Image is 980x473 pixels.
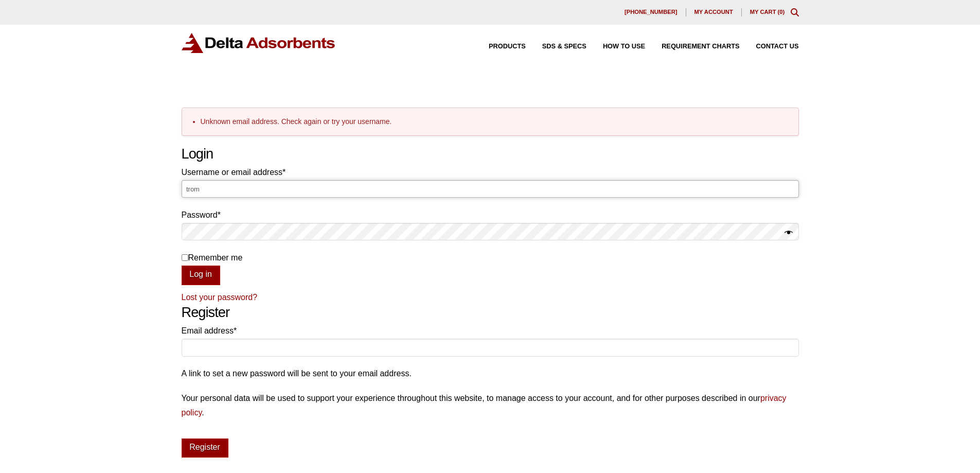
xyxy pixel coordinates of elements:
[182,165,799,179] label: Username or email address
[182,33,336,53] img: Delta Adsorbents
[182,208,799,222] label: Password
[201,116,790,127] li: Unknown email address. Check again or try your username.
[472,43,526,50] a: Products
[750,9,785,15] a: My Cart (0)
[791,8,799,16] div: Toggle Modal Content
[182,394,787,416] a: privacy policy
[182,324,799,338] label: Email address
[526,43,586,50] a: SDS & SPECS
[182,293,258,302] a: Lost your password?
[756,43,799,50] span: Contact Us
[542,43,586,50] span: SDS & SPECS
[182,304,799,321] h2: Register
[182,366,799,380] p: A link to set a new password will be sent to your email address.
[586,43,645,50] a: How to Use
[603,43,645,50] span: How to Use
[785,226,793,240] button: Show password
[645,43,739,50] a: Requirement Charts
[188,253,243,262] span: Remember me
[616,8,686,16] a: [PHONE_NUMBER]
[182,266,220,285] button: Log in
[686,8,742,16] a: My account
[625,9,678,15] span: [PHONE_NUMBER]
[182,254,188,261] input: Remember me
[694,9,733,15] span: My account
[182,146,799,163] h2: Login
[662,43,739,50] span: Requirement Charts
[182,391,799,419] p: Your personal data will be used to support your experience throughout this website, to manage acc...
[779,9,782,15] span: 0
[489,43,526,50] span: Products
[182,439,228,458] button: Register
[740,43,799,50] a: Contact Us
